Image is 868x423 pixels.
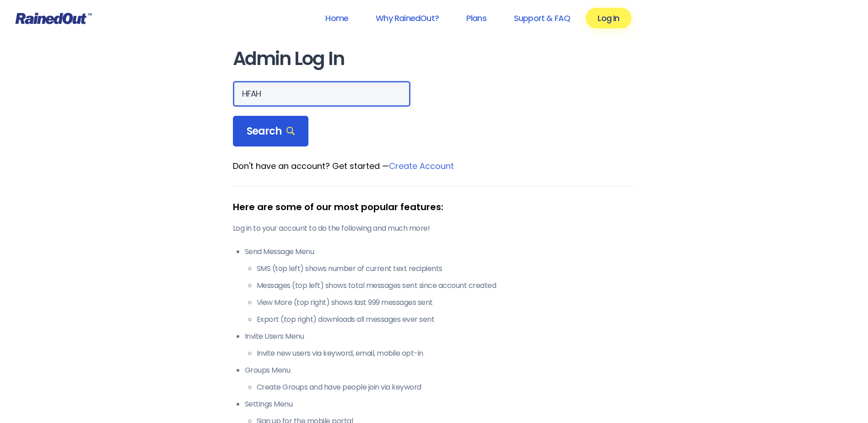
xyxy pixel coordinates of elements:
span: Search [247,125,295,138]
a: Create Account [389,160,454,172]
a: Log In [586,8,631,28]
a: Home [313,8,360,28]
li: SMS (top left) shows number of current text recipients [257,263,636,274]
div: Search [233,116,309,147]
h1: Admin Log In [233,49,636,69]
li: Invite Users Menu [245,331,636,359]
li: View More (top right) shows last 999 messages sent [257,297,636,308]
li: Messages (top left) shows total messages sent since account created [257,280,636,291]
a: Support & FAQ [502,8,582,28]
a: Why RainedOut? [364,8,451,28]
li: Export (top right) downloads all messages ever sent [257,314,636,325]
a: Plans [454,8,498,28]
li: Groups Menu [245,365,636,393]
p: Log in to your account to do the following and much more! [233,223,636,234]
li: Create Groups and have people join via keyword [257,382,636,393]
div: Here are some of our most popular features: [233,200,636,214]
li: Invite new users via keyword, email, mobile opt-in [257,348,636,359]
input: Search Orgs… [233,81,410,107]
li: Send Message Menu [245,246,636,325]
